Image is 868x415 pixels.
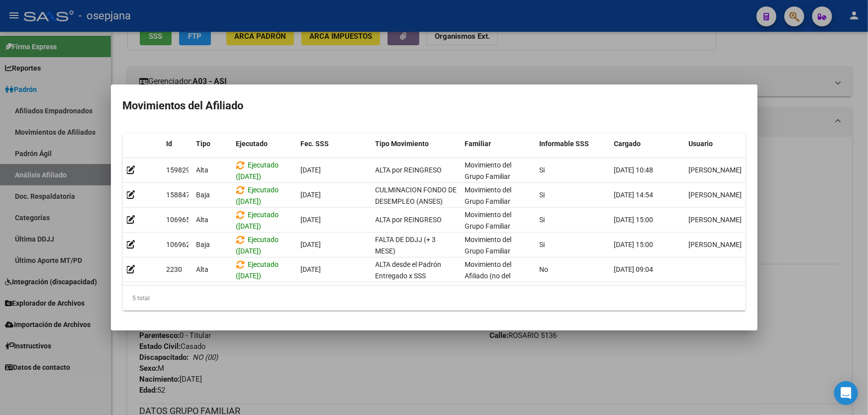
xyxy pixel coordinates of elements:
span: CULMINACION FONDO DE DESEMPLEO (ANSES) [376,186,457,205]
span: [PERSON_NAME] [689,216,742,224]
span: Si [540,191,545,199]
span: Alta [196,216,209,224]
span: FALTA DE DDJJ (+ 3 MESE) [376,236,436,255]
span: Familiar [465,140,491,148]
span: [PERSON_NAME] [689,191,742,199]
span: Alta [196,166,209,174]
span: Si [540,216,545,224]
span: 106965 [167,216,191,224]
span: Fec. SSS [301,140,329,148]
span: ALTA por REINGRESO [376,166,442,174]
span: Baja [196,191,210,199]
span: [DATE] [301,265,321,273]
span: Informable SSS [540,140,589,148]
span: Movimiento del Grupo Familiar [465,211,512,230]
span: [DATE] [301,216,321,224]
span: 159829 [167,166,191,174]
span: ALTA por REINGRESO [376,216,442,224]
datatable-header-cell: Id [163,133,193,155]
span: Tipo Movimiento [376,140,429,148]
span: Ejecutado [236,140,268,148]
span: [DATE] [301,166,321,174]
span: Si [540,241,545,249]
span: 158847 [167,191,191,199]
span: [DATE] 15:00 [614,216,654,224]
span: 106962 [167,241,191,249]
span: Baja [196,241,210,249]
span: 2230 [167,265,183,273]
span: [DATE] 10:48 [614,166,654,174]
span: Cargado [614,140,641,148]
datatable-header-cell: Informable SSS [536,133,610,155]
datatable-header-cell: Tipo Movimiento [372,133,461,155]
span: [PERSON_NAME] [689,166,742,174]
datatable-header-cell: Familiar [461,133,536,155]
span: Movimiento del Grupo Familiar [465,186,512,205]
span: Alta [196,265,209,273]
div: 5 total [123,286,746,311]
span: Ejecutado ([DATE]) [236,186,279,205]
span: Movimiento del Grupo Familiar [465,161,512,180]
span: [DATE] [301,241,321,249]
span: Usuario [689,140,713,148]
span: No [540,265,549,273]
div: Open Intercom Messenger [834,381,858,405]
datatable-header-cell: Ejecutado [232,133,297,155]
h2: Movimientos del Afiliado [123,96,746,115]
span: Ejecutado ([DATE]) [236,236,279,255]
datatable-header-cell: Cargado [610,133,685,155]
span: Id [167,140,173,148]
span: Tipo [196,140,211,148]
datatable-header-cell: Usuario [685,133,760,155]
datatable-header-cell: Tipo [193,133,232,155]
span: Ejecutado ([DATE]) [236,161,279,180]
span: Si [540,166,545,174]
span: Ejecutado ([DATE]) [236,211,279,230]
span: [DATE] 15:00 [614,241,654,249]
span: [DATE] 09:04 [614,265,654,273]
span: Movimiento del Afiliado (no del grupo) [465,260,512,291]
span: Ejecutado ([DATE]) [236,260,279,280]
span: [DATE] [301,191,321,199]
span: [DATE] 14:54 [614,191,654,199]
span: [PERSON_NAME] [689,241,742,249]
datatable-header-cell: Fec. SSS [297,133,372,155]
span: ALTA desde el Padrón Entregado x SSS [376,260,442,280]
span: Movimiento del Grupo Familiar [465,236,512,255]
